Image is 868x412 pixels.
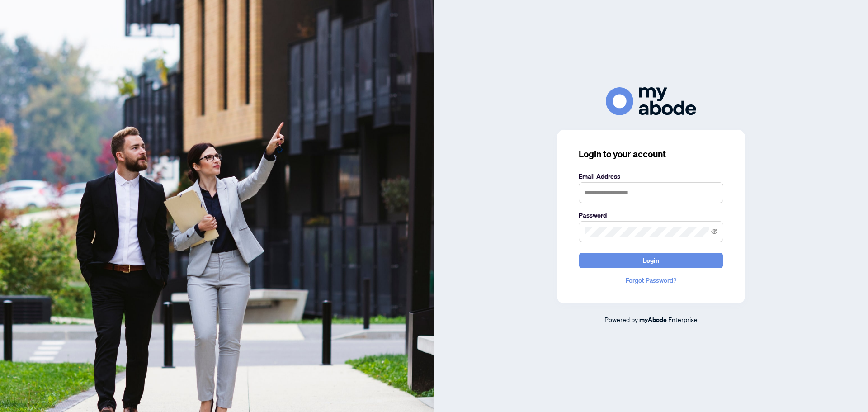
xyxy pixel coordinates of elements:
[579,171,723,181] label: Email Address
[639,315,667,325] a: myAbode
[579,148,723,161] h3: Login to your account
[579,275,723,285] a: Forgot Password?
[579,210,723,220] label: Password
[579,253,723,268] button: Login
[643,253,659,268] span: Login
[668,315,698,323] span: Enterprise
[606,87,696,115] img: ma-logo
[604,315,638,323] span: Powered by
[711,228,717,235] span: eye-invisible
